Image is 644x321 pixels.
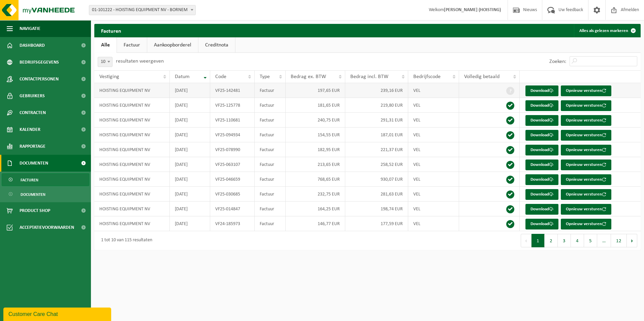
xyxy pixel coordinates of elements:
td: VF25-014847 [210,202,255,216]
td: 164,25 EUR [286,202,345,216]
td: [DATE] [170,202,210,216]
td: Factuur [255,142,286,157]
td: HOISTING EQUIPMENT NV [94,128,170,142]
td: 177,59 EUR [345,216,408,231]
a: Aankoopborderel [147,37,198,53]
label: Zoeken: [549,59,566,64]
td: HOISTING EQUIPMENT NV [94,98,170,113]
td: VEL [408,98,459,113]
a: Download [525,115,558,126]
td: 187,01 EUR [345,128,408,142]
a: Download [525,145,558,155]
td: 213,65 EUR [286,157,345,172]
td: VF25-125778 [210,98,255,113]
button: 5 [584,234,597,247]
td: 240,75 EUR [286,113,345,128]
button: Opnieuw versturen [561,174,611,185]
label: resultaten weergeven [116,59,164,64]
td: [DATE] [170,142,210,157]
span: 01-101222 - HOISTING EQUIPMENT NV - BORNEM [89,5,195,15]
span: Gebruikers [20,87,45,104]
td: 768,65 EUR [286,172,345,187]
span: Documenten [20,155,48,172]
span: Kalender [20,121,40,138]
td: VF25-030685 [210,187,255,202]
td: 221,37 EUR [345,142,408,157]
td: Factuur [255,98,286,113]
td: 197,65 EUR [286,83,345,98]
span: Datum [175,74,190,79]
td: HOISTING EQUIPMENT NV [94,142,170,157]
td: 239,16 EUR [345,83,408,98]
td: VF25-046659 [210,172,255,187]
td: 154,55 EUR [286,128,345,142]
td: VF25-078990 [210,142,255,157]
td: 146,77 EUR [286,216,345,231]
span: Contactpersonen [20,71,59,87]
button: 12 [611,234,627,247]
a: Facturen [2,173,89,186]
td: 219,80 EUR [345,98,408,113]
td: VF25-094934 [210,128,255,142]
td: 281,63 EUR [345,187,408,202]
td: Factuur [255,187,286,202]
span: Type [260,74,270,79]
span: Rapportage [20,138,45,155]
span: Product Shop [20,202,50,219]
a: Download [525,100,558,111]
span: Code [215,74,226,79]
button: Opnieuw versturen [561,115,611,126]
td: [DATE] [170,128,210,142]
a: Download [525,159,558,170]
h2: Facturen [94,24,128,37]
a: Download [525,130,558,141]
td: VEL [408,202,459,216]
span: Contracten [20,104,46,121]
span: Bedrijfscode [413,74,441,79]
td: 181,65 EUR [286,98,345,113]
td: 291,31 EUR [345,113,408,128]
a: Documenten [2,188,89,201]
td: Factuur [255,83,286,98]
span: Navigatie [20,20,40,37]
button: 2 [545,234,558,247]
td: [DATE] [170,157,210,172]
td: Factuur [255,172,286,187]
button: Opnieuw versturen [561,219,611,229]
button: Opnieuw versturen [561,204,611,215]
span: Documenten [21,188,45,201]
td: [DATE] [170,187,210,202]
span: Acceptatievoorwaarden [20,219,74,236]
button: Opnieuw versturen [561,100,611,111]
a: Alle [94,37,117,53]
span: Volledig betaald [464,74,500,79]
span: Bedrag ex. BTW [291,74,326,79]
td: 198,74 EUR [345,202,408,216]
td: Factuur [255,128,286,142]
button: Opnieuw versturen [561,145,611,155]
td: VF25-142481 [210,83,255,98]
td: [DATE] [170,83,210,98]
td: Factuur [255,216,286,231]
span: 10 [98,57,112,67]
a: Download [525,85,558,96]
span: 10 [98,57,112,67]
button: 4 [571,234,584,247]
td: 182,95 EUR [286,142,345,157]
td: HOISTING EQUIPMENT NV [94,172,170,187]
strong: [PERSON_NAME] (HOISTING) [444,7,501,12]
td: 930,07 EUR [345,172,408,187]
span: Bedrijfsgegevens [20,54,59,71]
td: [DATE] [170,98,210,113]
td: HOISTING EQUIPMENT NV [94,113,170,128]
td: VEL [408,142,459,157]
button: Opnieuw versturen [561,189,611,200]
td: 232,75 EUR [286,187,345,202]
button: Opnieuw versturen [561,159,611,170]
td: HOISTING EQUIPMENT NV [94,216,170,231]
span: 01-101222 - HOISTING EQUIPMENT NV - BORNEM [89,5,196,15]
button: 1 [532,234,545,247]
span: Facturen [21,174,38,186]
td: Factuur [255,113,286,128]
td: VEL [408,128,459,142]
